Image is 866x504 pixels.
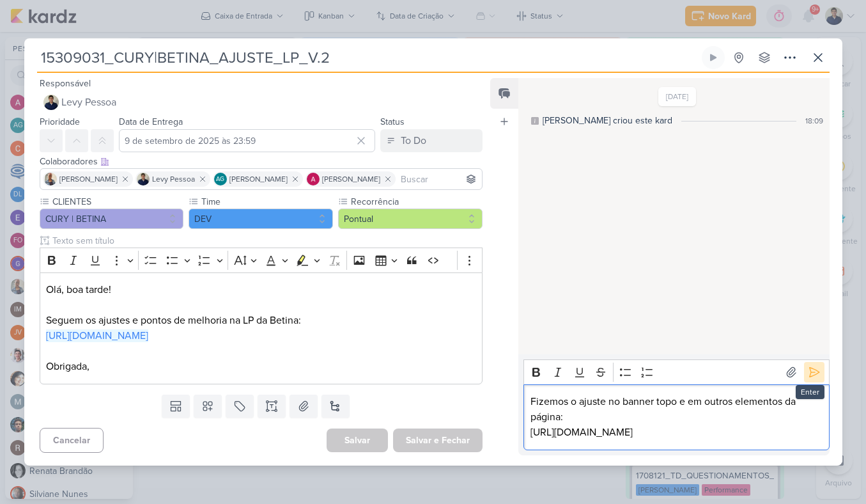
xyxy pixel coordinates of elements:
[46,282,476,343] p: Olá, boa tarde! Seguem os ajustes e pontos de melhoria na LP da Betina:
[338,209,483,229] button: Pontual
[40,272,483,384] div: Editor editing area: main
[805,115,823,127] div: 18:09
[119,129,376,152] input: Select a date
[152,173,195,185] span: Levy Pessoa
[200,195,333,209] label: Time
[189,209,333,229] button: DEV
[40,91,483,114] button: Levy Pessoa
[137,173,150,185] img: Levy Pessoa
[46,329,148,342] a: [URL][DOMAIN_NAME]
[708,52,718,63] div: Ligar relógio
[398,171,480,187] input: Buscar
[523,359,829,384] div: Editor toolbar
[543,114,672,127] div: [PERSON_NAME] criou este kard
[40,155,483,168] div: Colaboradores
[59,173,118,185] span: [PERSON_NAME]
[523,384,829,450] div: Editor editing area: main
[380,129,483,152] button: To Do
[214,173,227,185] div: Aline Gimenez Graciano
[380,116,405,127] label: Status
[46,359,476,374] p: Obrigada,
[216,177,224,183] p: AG
[796,385,824,399] div: Enter
[37,46,699,69] input: Kard Sem Título
[350,195,483,209] label: Recorrência
[229,173,288,185] span: [PERSON_NAME]
[322,173,380,185] span: [PERSON_NAME]
[61,95,116,110] span: Levy Pessoa
[401,133,426,148] div: To Do
[44,173,57,185] img: Iara Santos
[530,425,823,440] p: [URL][DOMAIN_NAME]
[40,428,104,453] button: Cancelar
[307,173,320,185] img: Alessandra Gomes
[50,234,483,248] input: Texto sem título
[40,248,483,272] div: Editor toolbar
[530,394,823,425] p: Fizemos o ajuste no banner topo e em outros elementos da página:
[119,116,183,127] label: Data de Entrega
[40,209,184,229] button: CURY | BETINA
[43,95,59,110] img: Levy Pessoa
[51,195,184,209] label: CLIENTES
[40,116,80,127] label: Prioridade
[40,78,91,89] label: Responsável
